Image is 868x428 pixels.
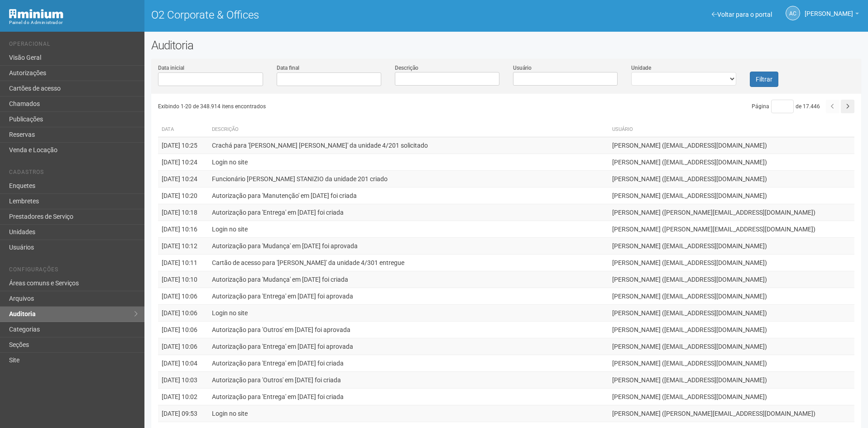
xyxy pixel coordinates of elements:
td: [PERSON_NAME] ([EMAIL_ADDRESS][DOMAIN_NAME]) [609,238,854,255]
img: Minium [9,9,63,19]
td: [PERSON_NAME] ([EMAIL_ADDRESS][DOMAIN_NAME]) [609,389,854,405]
td: [PERSON_NAME] ([PERSON_NAME][EMAIL_ADDRESS][DOMAIN_NAME]) [609,405,854,422]
h1: O2 Corporate & Offices [151,9,499,21]
div: Painel do Administrador [9,19,138,27]
a: [PERSON_NAME] [805,11,859,19]
label: Data inicial [158,64,184,72]
td: Autorização para 'Mudança' em [DATE] foi criada [208,271,609,288]
td: [PERSON_NAME] ([EMAIL_ADDRESS][DOMAIN_NAME]) [609,188,854,204]
label: Data final [277,64,299,72]
td: [DATE] 10:06 [158,322,208,338]
label: Descrição [395,64,418,72]
td: [DATE] 10:18 [158,204,208,221]
th: Descrição [208,122,609,137]
li: Configurações [9,266,138,276]
td: [PERSON_NAME] ([EMAIL_ADDRESS][DOMAIN_NAME]) [609,355,854,372]
td: [DATE] 10:06 [158,288,208,305]
td: [DATE] 10:11 [158,255,208,271]
td: Autorização para 'Outros' em [DATE] foi aprovada [208,322,609,338]
td: [PERSON_NAME] ([EMAIL_ADDRESS][DOMAIN_NAME]) [609,288,854,305]
td: [PERSON_NAME] ([EMAIL_ADDRESS][DOMAIN_NAME]) [609,255,854,271]
td: Autorização para 'Entrega' em [DATE] foi aprovada [208,338,609,355]
td: Autorização para 'Manutenção' em [DATE] foi criada [208,188,609,204]
td: Autorização para 'Mudança' em [DATE] foi aprovada [208,238,609,255]
td: Login no site [208,154,609,171]
td: [DATE] 10:25 [158,137,208,154]
td: Login no site [208,405,609,422]
td: [PERSON_NAME] ([EMAIL_ADDRESS][DOMAIN_NAME]) [609,271,854,288]
a: Voltar para o portal [712,11,772,18]
li: Operacional [9,41,138,50]
td: [DATE] 10:06 [158,338,208,355]
td: [PERSON_NAME] ([EMAIL_ADDRESS][DOMAIN_NAME]) [609,154,854,171]
div: Exibindo 1-20 de 348.914 itens encontrados [158,100,506,113]
td: [PERSON_NAME] ([EMAIL_ADDRESS][DOMAIN_NAME]) [609,171,854,188]
td: [DATE] 10:12 [158,238,208,255]
span: Página de 17.446 [752,103,820,110]
td: [PERSON_NAME] ([PERSON_NAME][EMAIL_ADDRESS][DOMAIN_NAME]) [609,204,854,221]
th: Usuário [609,122,854,137]
td: [DATE] 10:24 [158,171,208,188]
td: Autorização para 'Entrega' em [DATE] foi criada [208,355,609,372]
td: [PERSON_NAME] ([EMAIL_ADDRESS][DOMAIN_NAME]) [609,338,854,355]
td: [DATE] 10:06 [158,305,208,322]
td: Crachá para '[PERSON_NAME] [PERSON_NAME]' da unidade 4/201 solicitado [208,137,609,154]
td: [PERSON_NAME] ([PERSON_NAME][EMAIL_ADDRESS][DOMAIN_NAME]) [609,221,854,238]
td: Autorização para 'Entrega' em [DATE] foi criada [208,389,609,405]
td: [DATE] 09:53 [158,405,208,422]
td: [DATE] 10:20 [158,188,208,204]
th: Data [158,122,208,137]
h2: Auditoria [151,38,861,52]
td: [DATE] 10:10 [158,271,208,288]
li: Cadastros [9,169,138,178]
td: Funcionário [PERSON_NAME] STANIZIO da unidade 201 criado [208,171,609,188]
button: Filtrar [750,72,778,87]
td: Autorização para 'Entrega' em [DATE] foi criada [208,204,609,221]
label: Unidade [631,64,651,72]
td: [DATE] 10:16 [158,221,208,238]
td: Cartão de acesso para '[PERSON_NAME]' da unidade 4/301 entregue [208,255,609,271]
td: [PERSON_NAME] ([EMAIL_ADDRESS][DOMAIN_NAME]) [609,137,854,154]
td: [DATE] 10:02 [158,389,208,405]
td: [DATE] 10:04 [158,355,208,372]
td: Login no site [208,305,609,322]
label: Usuário [513,64,532,72]
a: AC [786,6,800,20]
td: [DATE] 10:03 [158,372,208,389]
td: Login no site [208,221,609,238]
td: Autorização para 'Outros' em [DATE] foi criada [208,372,609,389]
td: [PERSON_NAME] ([EMAIL_ADDRESS][DOMAIN_NAME]) [609,305,854,322]
td: [DATE] 10:24 [158,154,208,171]
td: Autorização para 'Entrega' em [DATE] foi aprovada [208,288,609,305]
td: [PERSON_NAME] ([EMAIL_ADDRESS][DOMAIN_NAME]) [609,322,854,338]
span: Ana Carla de Carvalho Silva [805,1,853,17]
td: [PERSON_NAME] ([EMAIL_ADDRESS][DOMAIN_NAME]) [609,372,854,389]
